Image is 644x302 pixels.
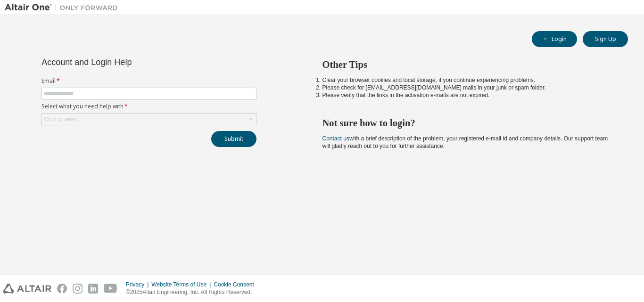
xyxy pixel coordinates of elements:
[3,284,51,294] img: altair_logo.svg
[322,84,611,91] li: Please check for [EMAIL_ADDRESS][DOMAIN_NAME] mails in your junk or spam folder.
[322,91,611,99] li: Please verify that the links in the activation e-mails are not expired.
[126,288,260,296] p: © 2025 Altair Engineering, Inc. All Rights Reserved.
[322,58,611,71] h2: Other Tips
[44,115,79,123] div: Click to select
[42,114,256,125] div: Click to select
[41,77,256,85] label: Email
[57,284,67,294] img: facebook.svg
[532,31,577,47] button: Login
[88,284,98,294] img: linkedin.svg
[5,3,123,12] img: Altair One
[151,281,214,288] div: Website Terms of Use
[583,31,628,47] button: Sign Up
[214,281,259,288] div: Cookie Consent
[104,284,117,294] img: youtube.svg
[41,58,214,66] div: Account and Login Help
[322,135,608,149] span: with a brief description of the problem, your registered e-mail id and company details. Our suppo...
[322,117,611,129] h2: Not sure how to login?
[126,281,151,288] div: Privacy
[211,131,256,147] button: Submit
[322,135,349,142] a: Contact us
[41,103,256,110] label: Select what you need help with
[322,76,611,84] li: Clear your browser cookies and local storage, if you continue experiencing problems.
[73,284,83,294] img: instagram.svg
